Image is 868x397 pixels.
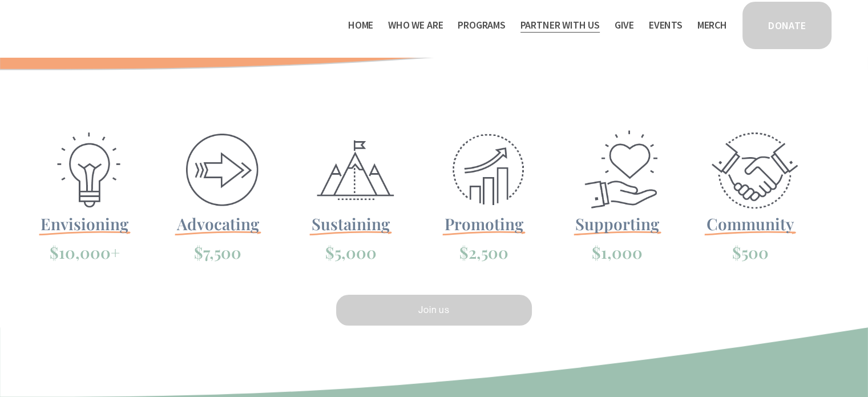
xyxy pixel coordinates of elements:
span: Promoting [445,213,523,234]
span: Envisioning [41,213,128,234]
span: $7,500 [194,242,241,263]
span: $5,000 [325,242,377,263]
span: $10,000+ [50,242,120,263]
a: Give [615,16,634,34]
span: $500 [732,242,768,263]
a: Merch [697,16,727,34]
a: Events [649,16,683,34]
span: Sustaining [312,213,390,234]
span: Advocating [177,213,259,234]
a: Home [348,16,373,34]
span: Who We Are [388,17,443,34]
a: folder dropdown [458,16,506,34]
span: $2,500 [459,242,508,263]
span: Community [706,213,794,234]
span: $1,000 [592,242,643,263]
a: Join us [334,293,534,327]
span: Supporting [575,213,659,234]
span: Programs [458,17,506,34]
a: folder dropdown [520,16,600,34]
a: folder dropdown [388,16,443,34]
span: Partner With Us [520,17,600,34]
